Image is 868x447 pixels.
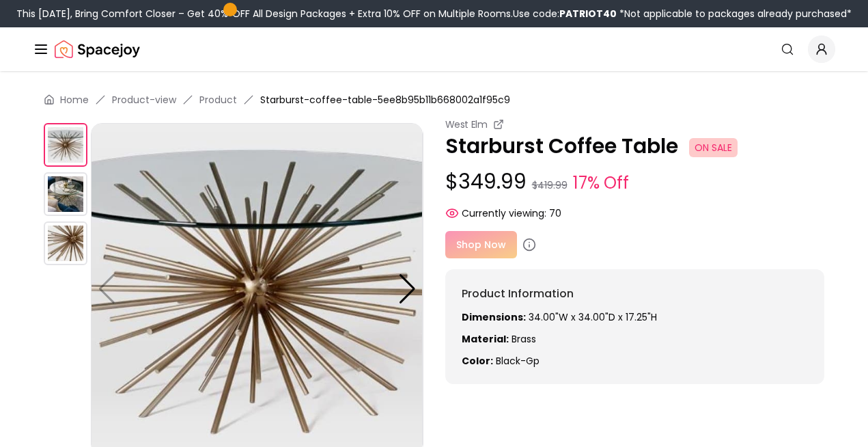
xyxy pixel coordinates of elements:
small: 17% Off [573,171,629,195]
div: This [DATE], Bring Comfort Closer – Get 40% OFF All Design Packages + Extra 10% OFF on Multiple R... [16,7,852,21]
a: Product-view [112,93,176,107]
small: West Elm [445,118,488,131]
span: Starburst-coffee-table-5ee8b95b11b668002a1f95c9 [260,93,510,107]
img: Spacejoy Logo [55,36,140,63]
nav: Global [33,27,835,71]
a: Home [60,93,89,107]
a: Spacejoy [55,36,140,63]
span: Currently viewing: [462,206,546,220]
span: *Not applicable to packages already purchased* [617,7,852,21]
nav: breadcrumb [44,93,824,107]
span: Use code: [513,7,617,21]
span: 70 [549,206,561,220]
h6: Product Information [462,286,809,302]
strong: Material: [462,332,509,346]
img: https://storage.googleapis.com/spacejoy-main/assets/5ee8b95b11b668002a1f95c9/image/Capture.JPG [44,123,87,167]
a: Product [199,93,237,107]
span: ON SALE [689,138,738,157]
p: $349.99 [445,170,825,195]
b: PATRIOT40 [559,7,617,21]
strong: Dimensions: [462,310,526,324]
small: $419.99 [532,178,568,192]
p: 34.00"W x 34.00"D x 17.25"H [462,310,809,324]
span: black-gp [496,354,540,368]
strong: Color: [462,354,493,368]
img: https://storage.googleapis.com/spacejoy-main/assets/5ee8b95b11b668002a1f95c9/product_0_13c4d9j8eiji [44,172,87,216]
img: https://storage.googleapis.com/spacejoy-main/assets/5ee8b95b11b668002a1f95c9/product_1_3i8k8nkdadb5 [44,221,87,265]
span: Brass [512,332,536,346]
p: Starburst Coffee Table [445,134,825,159]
